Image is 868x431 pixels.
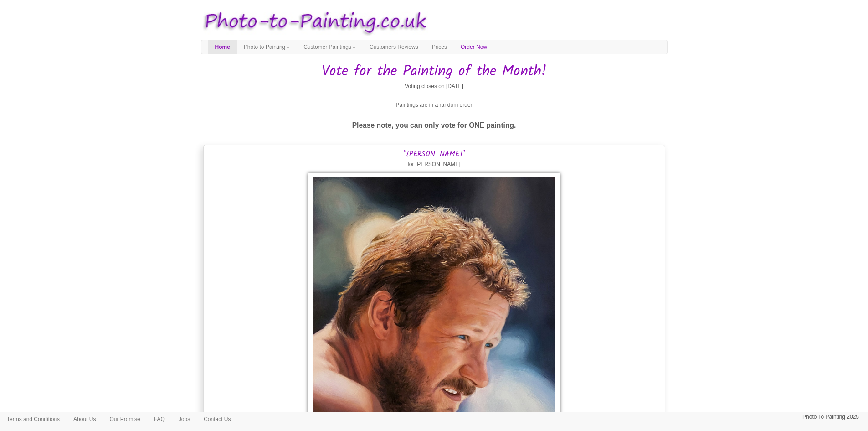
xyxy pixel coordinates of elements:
[201,100,668,110] p: Paintings are in a random order
[297,40,363,54] a: Customer Paintings
[206,150,663,158] h3: "[PERSON_NAME]"
[363,40,425,54] a: Customers Reviews
[201,82,668,91] p: Voting closes on [DATE]
[197,412,237,426] a: Contact Us
[103,412,147,426] a: Our Promise
[425,40,454,54] a: Prices
[201,119,668,131] p: Please note, you can only vote for ONE painting.
[147,412,172,426] a: FAQ
[454,40,495,54] a: Order Now!
[802,412,859,422] p: Photo To Painting 2025
[201,63,668,79] h1: Vote for the Painting of the Month!
[196,5,430,40] img: Photo to Painting
[67,412,103,426] a: About Us
[208,40,237,54] a: Home
[237,40,297,54] a: Photo to Painting
[172,412,197,426] a: Jobs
